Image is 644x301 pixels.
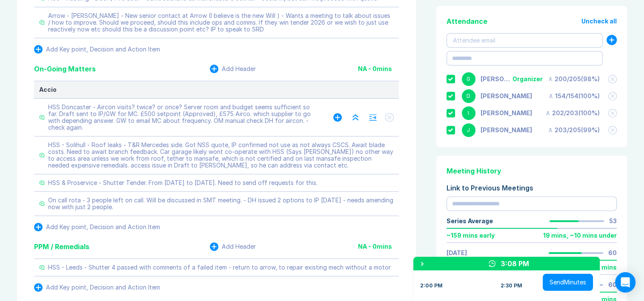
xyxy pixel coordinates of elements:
[608,250,617,256] div: 60
[462,89,475,103] div: D
[210,65,256,73] button: Add Header
[34,223,160,231] button: Add Key point, Decision and Action Item
[543,232,617,239] div: 19 mins , ~ 10 mins under
[222,65,256,72] div: Add Header
[481,127,532,133] div: Jonny Welbourn
[481,76,512,82] div: Gemma White
[462,123,475,137] div: J
[210,242,256,251] button: Add Header
[548,127,600,133] div: 203 / 205 ( 99 %)
[512,76,543,82] div: Organizer
[481,93,532,99] div: David Hayter
[609,218,617,224] div: 53
[581,18,617,25] button: Uncheck all
[48,179,318,186] div: HSS & Proservice - Shutter Tender. From [DATE] to [DATE]. Need to send off requests for this.
[447,166,617,176] div: Meeting History
[543,274,593,291] button: SendMinutes
[548,93,600,99] div: 154 / 154 ( 100 %)
[48,197,394,210] div: On call rota - 3 people left on call. Will be discussed in SMT meeting. - DH issued 2 options to ...
[358,65,399,72] div: NA - 0 mins
[501,282,522,289] div: 2:30 PM
[48,12,394,33] div: Arrow - [PERSON_NAME] - New senior contact at Arrow (I believe is the new Will ) - Wants a meetin...
[447,218,493,224] div: Series Average
[39,86,394,93] div: Accio
[34,64,96,74] div: On-Going Matters
[608,281,617,288] div: 60
[548,76,600,82] div: 200 / 205 ( 98 %)
[34,241,89,252] div: PPM / Remedials
[46,224,160,230] div: Add Key point, Decision and Action Item
[462,72,475,86] div: G
[34,283,160,292] button: Add Key point, Decision and Action Item
[592,264,617,271] div: 30 mins
[48,142,394,169] div: HSS - Solihull - Roof leaks - T&R Mercedes side. Got NSS quote, IP confirmed not use as not alway...
[34,45,160,54] button: Add Key point, Decision and Action Item
[420,282,443,289] div: 2:00 PM
[545,110,600,116] div: 202 / 203 ( 100 %)
[48,264,391,271] div: HSS - Leeds - Shutter 4 passed with comments of a failed item - return to arrow, to repair existi...
[46,46,160,53] div: Add Key point, Decision and Action Item
[501,258,529,269] div: 3:08 PM
[481,110,532,116] div: Iain Parnell
[447,16,487,26] div: Attendance
[358,243,399,250] div: NA - 0 mins
[615,272,635,292] div: Open Intercom Messenger
[447,183,617,193] div: Link to Previous Meetings
[222,243,256,250] div: Add Header
[48,104,316,131] div: HSS Doncaster - Aircon visits? twice? or once? Server room and budget seems sufficient so far. Dr...
[46,284,160,291] div: Add Key point, Decision and Action Item
[462,106,475,120] div: I
[447,250,467,256] a: [DATE]
[447,232,495,239] div: ~ 159 mins early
